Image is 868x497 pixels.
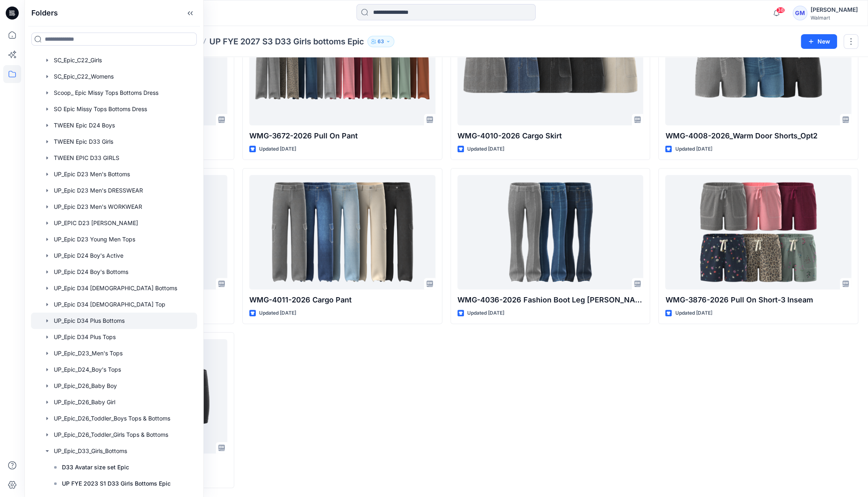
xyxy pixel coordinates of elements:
[665,130,851,142] p: WMG-4008-2026_Warm Door Shorts_Opt2
[209,36,364,47] p: UP FYE 2027 S3 D33 Girls bottoms Epic
[675,145,712,153] p: Updated [DATE]
[259,309,296,317] p: Updated [DATE]
[675,309,712,317] p: Updated [DATE]
[249,294,435,306] p: WMG-4011-2026 Cargo Pant
[457,175,644,289] a: WMG-4036-2026 Fashion Boot Leg Jean
[259,145,296,153] p: Updated [DATE]
[665,294,851,306] p: WMG-3876-2026 Pull On Short-3 Inseam
[249,130,435,142] p: WMG-3672-2026 Pull On Pant
[457,130,644,142] p: WMG-4010-2026 Cargo Skirt
[457,294,644,306] p: WMG-4036-2026 Fashion Boot Leg [PERSON_NAME]
[367,36,394,47] button: 63
[811,5,858,15] div: [PERSON_NAME]
[467,309,504,317] p: Updated [DATE]
[378,37,384,46] p: 63
[457,11,644,125] a: WMG-4010-2026 Cargo Skirt
[793,6,807,20] div: GM
[665,175,851,289] a: WMG-3876-2026 Pull On Short-3 Inseam
[665,11,851,125] a: WMG-4008-2026_Warm Door Shorts_Opt2
[467,145,504,153] p: Updated [DATE]
[249,11,435,125] a: WMG-3672-2026 Pull On Pant
[62,479,171,488] p: UP FYE 2023 S1 D33 Girls Bottoms Epic
[801,34,837,49] button: New
[249,175,435,289] a: WMG-4011-2026 Cargo Pant
[776,7,785,13] span: 38
[811,15,858,21] div: Walmart
[62,462,129,472] p: D33 Avatar size set Epic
